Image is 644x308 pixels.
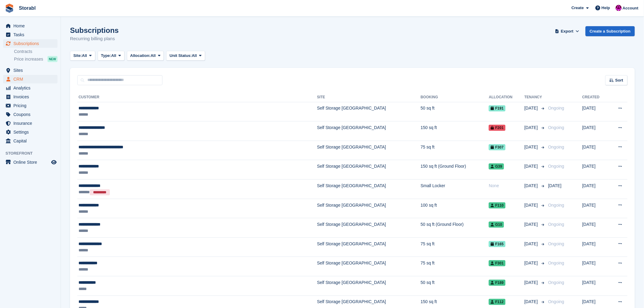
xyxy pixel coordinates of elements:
[524,183,539,189] span: [DATE]
[421,121,489,141] td: 150 sq ft
[70,35,119,42] p: Recurring billing plans
[13,66,50,75] span: Sites
[13,22,50,30] span: Home
[524,279,539,286] span: [DATE]
[317,93,421,102] th: Site
[489,202,505,208] span: F110
[421,257,489,276] td: 75 sq ft
[13,30,50,39] span: Tasks
[16,3,38,13] a: Storabl
[421,141,489,160] td: 75 sq ft
[13,137,50,145] span: Capital
[421,199,489,218] td: 100 sq ft
[489,144,505,150] span: F307
[101,53,111,59] span: Type:
[489,241,505,247] span: F165
[489,299,505,305] span: F112
[489,105,505,111] span: F191
[3,101,58,110] a: menu
[317,257,421,276] td: Self Storage [GEOGRAPHIC_DATA]
[317,102,421,121] td: Self Storage [GEOGRAPHIC_DATA]
[82,53,87,59] span: All
[5,150,61,156] span: Storefront
[13,101,50,110] span: Pricing
[127,51,164,61] button: Allocation: All
[317,160,421,180] td: Self Storage [GEOGRAPHIC_DATA]
[489,183,524,189] div: None
[582,199,608,218] td: [DATE]
[524,163,539,170] span: [DATE]
[421,179,489,199] td: Small Locker
[98,51,124,61] button: Type: All
[14,49,58,54] a: Contracts
[151,53,156,59] span: All
[3,110,58,119] a: menu
[14,56,58,62] a: Price increases NEW
[13,93,50,101] span: Invoices
[317,237,421,257] td: Self Storage [GEOGRAPHIC_DATA]
[524,260,539,266] span: [DATE]
[582,93,608,102] th: Created
[47,56,58,62] div: NEW
[561,28,573,34] span: Export
[70,51,95,61] button: Site: All
[421,218,489,238] td: 50 sq ft (Ground Floor)
[421,102,489,121] td: 50 sq ft
[489,280,505,286] span: F189
[582,218,608,238] td: [DATE]
[50,159,58,166] a: Preview store
[548,261,564,265] span: Ongoing
[111,53,116,59] span: All
[548,241,564,246] span: Ongoing
[77,93,317,102] th: Customer
[489,163,504,170] span: G39
[421,276,489,296] td: 50 sq ft
[3,75,58,83] a: menu
[548,145,564,149] span: Ongoing
[548,299,564,304] span: Ongoing
[582,102,608,121] td: [DATE]
[421,160,489,180] td: 150 sq ft (Ground Floor)
[524,202,539,208] span: [DATE]
[192,53,197,59] span: All
[524,93,546,102] th: Tenancy
[615,77,623,83] span: Sort
[582,257,608,276] td: [DATE]
[3,128,58,136] a: menu
[317,218,421,238] td: Self Storage [GEOGRAPHIC_DATA]
[489,125,505,131] span: F201
[317,199,421,218] td: Self Storage [GEOGRAPHIC_DATA]
[582,141,608,160] td: [DATE]
[524,124,539,131] span: [DATE]
[623,5,639,11] span: Account
[489,93,524,102] th: Allocation
[13,110,50,119] span: Coupons
[582,237,608,257] td: [DATE]
[13,128,50,136] span: Settings
[554,26,581,36] button: Export
[524,221,539,228] span: [DATE]
[3,137,58,145] a: menu
[14,56,43,62] span: Price increases
[586,26,635,36] a: Create a Subscription
[548,280,564,285] span: Ongoing
[13,75,50,83] span: CRM
[602,5,610,11] span: Help
[3,66,58,75] a: menu
[3,22,58,30] a: menu
[73,53,82,59] span: Site:
[13,84,50,92] span: Analytics
[317,179,421,199] td: Self Storage [GEOGRAPHIC_DATA]
[524,299,539,305] span: [DATE]
[582,276,608,296] td: [DATE]
[13,119,50,128] span: Insurance
[317,276,421,296] td: Self Storage [GEOGRAPHIC_DATA]
[3,39,58,48] a: menu
[548,203,564,208] span: Ongoing
[548,222,564,227] span: Ongoing
[582,121,608,141] td: [DATE]
[317,141,421,160] td: Self Storage [GEOGRAPHIC_DATA]
[421,237,489,257] td: 75 sq ft
[3,93,58,101] a: menu
[130,53,151,59] span: Allocation:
